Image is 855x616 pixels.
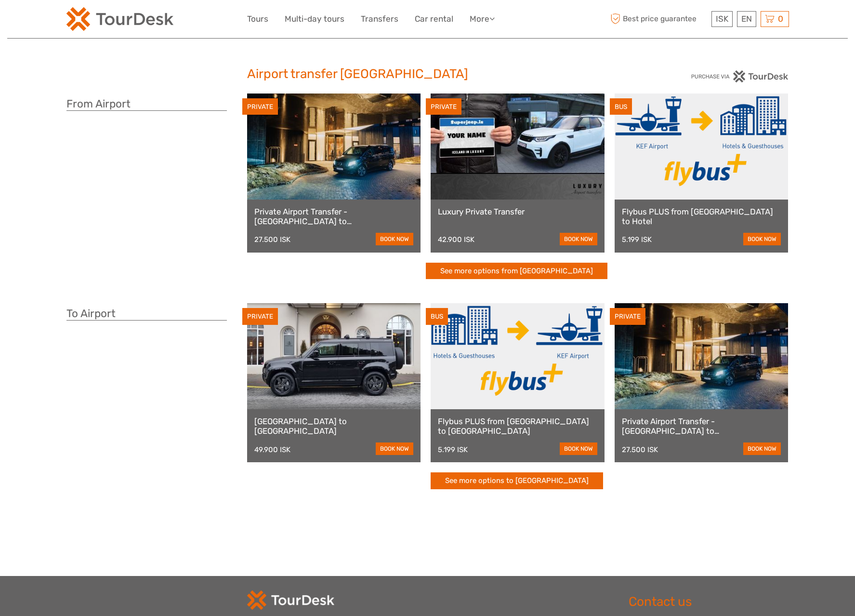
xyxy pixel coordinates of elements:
[743,442,781,455] a: book now
[66,97,227,111] h3: From Airport
[438,445,468,454] div: 5.199 ISK
[691,70,789,82] img: PurchaseViaTourDesk.png
[242,308,278,325] div: PRIVATE
[376,442,413,455] a: book now
[610,308,645,325] div: PRIVATE
[470,12,495,26] a: More
[415,12,453,26] a: Car rental
[361,12,398,26] a: Transfers
[242,98,278,115] div: PRIVATE
[254,207,414,227] a: Private Airport Transfer - [GEOGRAPHIC_DATA] to [GEOGRAPHIC_DATA]
[254,416,414,436] a: [GEOGRAPHIC_DATA] to [GEOGRAPHIC_DATA]
[560,233,597,245] a: book now
[743,233,781,245] a: book now
[560,442,597,455] a: book now
[622,235,652,244] div: 5.199 ISK
[254,235,290,244] div: 27.500 ISK
[247,590,334,610] img: td-logo-white.png
[247,12,268,26] a: Tours
[431,472,603,489] a: See more options to [GEOGRAPHIC_DATA]
[426,98,461,115] div: PRIVATE
[254,445,290,454] div: 49.900 ISK
[247,67,608,82] h2: Airport transfer [GEOGRAPHIC_DATA]
[716,14,728,24] span: ISK
[285,12,344,26] a: Multi-day tours
[622,445,658,454] div: 27.500 ISK
[438,207,597,216] a: Luxury Private Transfer
[66,307,227,321] h3: To Airport
[66,7,173,31] img: 120-15d4194f-c635-41b9-a512-a3cb382bfb57_logo_small.png
[426,308,448,325] div: BUS
[608,11,709,27] span: Best price guarantee
[629,594,789,610] h2: Contact us
[376,233,413,245] a: book now
[610,98,632,115] div: BUS
[622,207,781,227] a: Flybus PLUS from [GEOGRAPHIC_DATA] to Hotel
[438,235,474,244] div: 42.900 ISK
[776,14,785,24] span: 0
[622,416,781,436] a: Private Airport Transfer - [GEOGRAPHIC_DATA] to [GEOGRAPHIC_DATA]
[438,416,597,436] a: Flybus PLUS from [GEOGRAPHIC_DATA] to [GEOGRAPHIC_DATA]
[737,11,756,27] div: EN
[426,263,607,280] a: See more options from [GEOGRAPHIC_DATA]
